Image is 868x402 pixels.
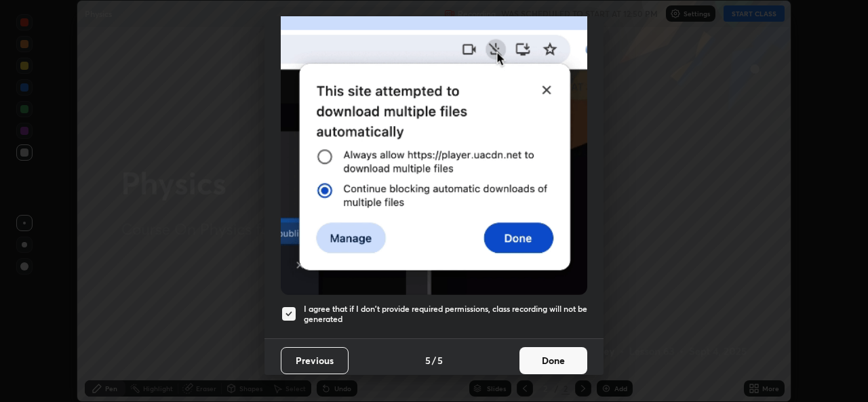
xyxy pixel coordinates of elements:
[437,353,443,367] h4: 5
[304,304,587,325] h5: I agree that if I don't provide required permissions, class recording will not be generated
[281,347,349,374] button: Previous
[432,353,436,367] h4: /
[425,353,431,367] h4: 5
[519,347,587,374] button: Done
